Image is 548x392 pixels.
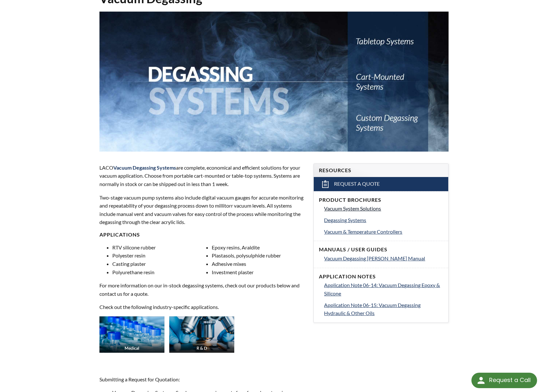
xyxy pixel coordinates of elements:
li: Investment plaster [212,268,306,276]
li: Plastasols, polysulphide rubber [212,251,306,260]
h4: Product Brochures [319,197,443,203]
span: Vacuum Degassing [PERSON_NAME] Manual [324,255,425,261]
img: Industry_Medical_Thumb.jpg [99,316,164,353]
img: round button [476,375,486,386]
div: Request a Call [471,373,537,388]
a: Degassing Systems [324,216,443,224]
li: Casting plaster [112,260,207,268]
img: Degassing Systems header [99,12,449,151]
a: Application Note 06-15: Vacuum Degassing Hydraulic & Other Oils [324,301,443,317]
li: Adhesive mixes [212,260,306,268]
li: Polyurethane resin [112,268,207,276]
a: Request a Quote [314,177,448,191]
li: Polyester resin [112,251,207,260]
p: For more information on our in-stock degassing systems, check out our products below and contact ... [99,281,306,298]
p: Two-stage vacuum pump systems also include digital vacuum gauges for accurate monitoring and repe... [99,193,306,226]
li: Epoxy resins, Araldite [212,243,306,252]
img: Industry_R_D_Thumb.jpg [169,316,234,353]
p: LACO are complete, economical and efficient solutions for your vacuum application. Choose from po... [99,163,306,188]
h4: Applications [99,231,306,238]
span: Application Note 06-14: Vacuum Degassing Epoxy & Silicone [324,282,440,296]
span: Degassing Systems [324,217,366,223]
a: Vacuum & Temperature Controllers [324,228,443,236]
p: Check out the following industry-specific applications. [99,303,306,311]
span: Application Note 06-15: Vacuum Degassing Hydraulic & Other Oils [324,302,421,316]
a: Application Note 06-14: Vacuum Degassing Epoxy & Silicone [324,281,443,297]
h4: Manuals / User Guides [319,246,443,253]
h4: Resources [319,167,443,174]
li: RTV silicone rubber [112,243,207,252]
h4: Application Notes [319,273,443,280]
span: Request a Quote [334,181,380,187]
a: Vacuum System Solutions [324,204,443,213]
p: Submitting a Request for Quotation: [99,375,306,384]
span: Vacuum & Temperature Controllers [324,229,402,235]
a: Vacuum Degassing [PERSON_NAME] Manual [324,254,443,263]
span: Vacuum System Solutions [324,205,381,211]
div: Request a Call [489,373,531,387]
strong: Vacuum Degassing Systems [113,164,176,171]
